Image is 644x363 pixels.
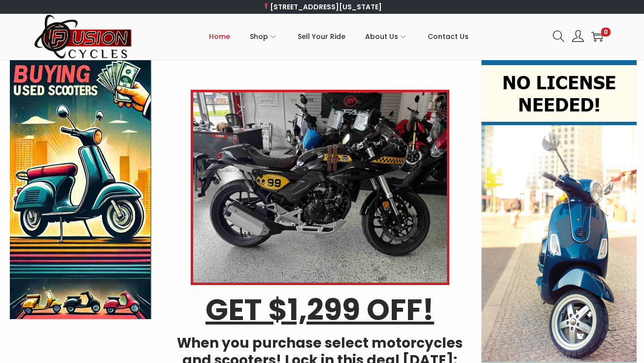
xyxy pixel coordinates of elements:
[209,14,230,59] a: Home
[298,24,345,49] span: Sell Your Ride
[365,24,398,49] span: About Us
[34,14,133,60] img: Woostify retina logo
[133,14,545,59] nav: Primary navigation
[298,14,345,59] a: Sell Your Ride
[591,31,603,42] a: 0
[209,24,230,49] span: Home
[250,14,278,59] a: Shop
[428,14,469,59] a: Contact Us
[262,2,382,12] a: [STREET_ADDRESS][US_STATE]
[250,24,268,49] span: Shop
[365,14,408,59] a: About Us
[428,24,469,49] span: Contact Us
[205,289,434,330] u: GET $1,299 OFF!
[263,3,270,10] img: 📍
